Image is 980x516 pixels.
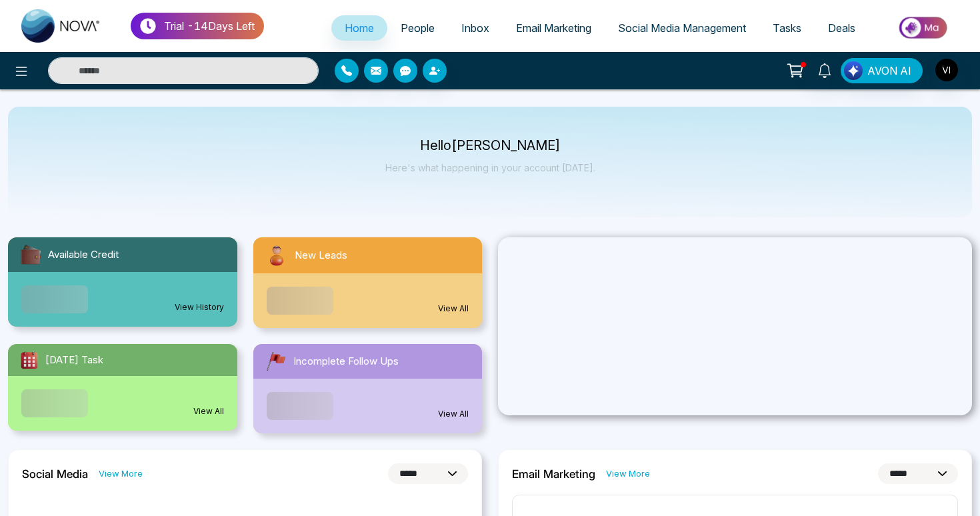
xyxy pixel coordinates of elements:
img: todayTask.svg [19,349,40,371]
span: Tasks [773,21,801,35]
a: Social Media Management [605,15,759,41]
span: Deals [828,21,855,35]
p: Here's what happening in your account [DATE]. [385,162,595,173]
a: Email Marketing [503,15,605,41]
a: Tasks [759,15,815,41]
span: AVON AI [867,63,911,79]
a: Deals [815,15,869,41]
img: User Avatar [935,59,958,81]
a: Inbox [448,15,503,41]
a: Home [331,15,387,41]
span: Email Marketing [516,21,591,35]
a: New LeadsView All [245,237,491,328]
a: View All [438,408,469,420]
a: View History [175,301,224,313]
img: Lead Flow [844,61,863,80]
p: Hello [PERSON_NAME] [385,140,595,151]
span: [DATE] Task [45,353,103,368]
img: Nova CRM Logo [21,9,101,43]
span: Inbox [461,21,489,35]
h2: Email Marketing [512,467,595,481]
span: Available Credit [48,247,119,263]
img: followUps.svg [264,349,288,373]
span: Incomplete Follow Ups [293,354,399,369]
img: Market-place.gif [875,13,972,43]
a: View All [193,405,224,417]
a: Incomplete Follow UpsView All [245,344,491,433]
img: availableCredit.svg [19,243,43,267]
a: View All [438,303,469,315]
span: New Leads [295,248,347,263]
h2: Social Media [22,467,88,481]
span: Social Media Management [618,21,746,35]
a: View More [606,467,650,480]
button: AVON AI [841,58,923,83]
a: People [387,15,448,41]
span: Home [345,21,374,35]
span: People [401,21,435,35]
img: newLeads.svg [264,243,289,268]
p: Trial - 14 Days Left [164,18,255,34]
a: View More [99,467,143,480]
